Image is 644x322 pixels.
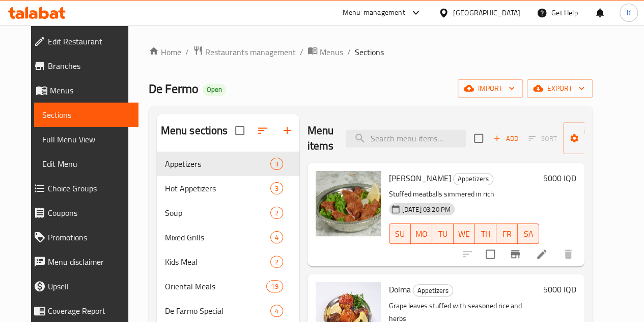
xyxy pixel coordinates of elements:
span: Select all sections [229,120,250,141]
div: Oriental Meals19 [157,274,299,299]
span: Menu disclaimer [48,256,130,268]
span: SU [394,227,407,241]
button: import [458,79,523,98]
span: Choice Groups [48,182,130,194]
li: / [185,46,189,58]
span: Dolma [389,282,411,297]
span: Sort sections [250,118,275,143]
div: items [270,158,283,170]
div: items [270,305,283,317]
span: TH [479,227,492,241]
span: Appetizers [454,173,493,185]
div: Hot Appetizers3 [157,176,299,201]
nav: breadcrumb [149,45,593,59]
a: Restaurants management [193,45,296,59]
span: MO [415,227,428,241]
span: Coverage Report [48,305,130,317]
div: Appetizers [413,284,453,296]
span: Upsell [48,280,130,292]
div: items [270,182,283,194]
span: Kids Meal [165,256,270,268]
span: Branches [48,60,130,72]
button: Branch-specific-item [503,242,527,266]
button: delete [556,242,580,266]
span: Edit Restaurant [48,35,130,47]
span: Appetizers [165,158,270,170]
span: Mixed Grills [165,231,270,243]
div: Soup2 [157,201,299,225]
div: Menu-management [343,7,405,19]
span: FR [500,227,514,241]
span: Add item [489,131,522,146]
div: Mixed Grills4 [157,225,299,250]
div: [GEOGRAPHIC_DATA] [453,7,520,18]
input: search [346,130,466,147]
h2: Menu items [307,123,334,154]
button: SU [389,224,411,244]
span: Sections [42,109,130,121]
span: Full Menu View [42,133,130,145]
a: Upsell [25,274,138,299]
span: [DATE] 03:20 PM [398,205,455,214]
span: 19 [267,282,282,291]
div: Kids Meal2 [157,250,299,274]
span: De Fermo [149,77,199,100]
button: WE [454,224,475,244]
div: Soup [165,207,270,219]
span: Select section [468,128,489,149]
button: TU [432,224,454,244]
button: TH [475,224,496,244]
h2: Menu sections [161,123,228,138]
span: Promotions [48,231,130,243]
span: import [466,82,515,95]
span: Oriental Meals [165,280,267,292]
div: items [270,256,283,268]
span: 2 [271,257,283,267]
button: MO [411,224,432,244]
span: Coupons [48,207,130,219]
li: / [347,46,351,58]
a: Sections [34,103,138,127]
a: Branches [25,54,138,78]
a: Edit Restaurant [25,29,138,54]
div: items [270,231,283,243]
a: Home [149,46,181,58]
span: Edit Menu [42,158,130,170]
button: Add section [275,118,299,143]
span: Select section first [522,131,563,146]
h6: 5000 IQD [543,282,576,296]
button: SA [518,224,539,244]
li: / [300,46,303,58]
span: Open [203,85,226,94]
a: Full Menu View [34,127,138,152]
button: FR [496,224,518,244]
span: Restaurants management [205,46,296,58]
p: Stuffed meatballs simmered in rich [389,188,539,201]
span: Select to update [480,243,501,265]
span: 4 [271,233,283,242]
span: TU [436,227,450,241]
span: Menus [320,46,343,58]
div: items [266,280,283,292]
h6: 5000 IQD [543,171,576,185]
span: 4 [271,306,283,316]
button: export [527,79,593,98]
span: 3 [271,184,283,193]
span: export [535,82,584,95]
a: Edit menu item [536,248,548,260]
div: Appetizers [453,173,493,185]
button: Manage items [563,122,631,154]
span: K [627,7,631,18]
span: Add [492,133,519,144]
a: Coupons [25,201,138,225]
span: SA [522,227,535,241]
span: [PERSON_NAME] [389,170,451,186]
img: Gie Kufta [316,171,381,236]
a: Choice Groups [25,176,138,201]
a: Menus [307,45,343,59]
div: Open [203,84,226,96]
